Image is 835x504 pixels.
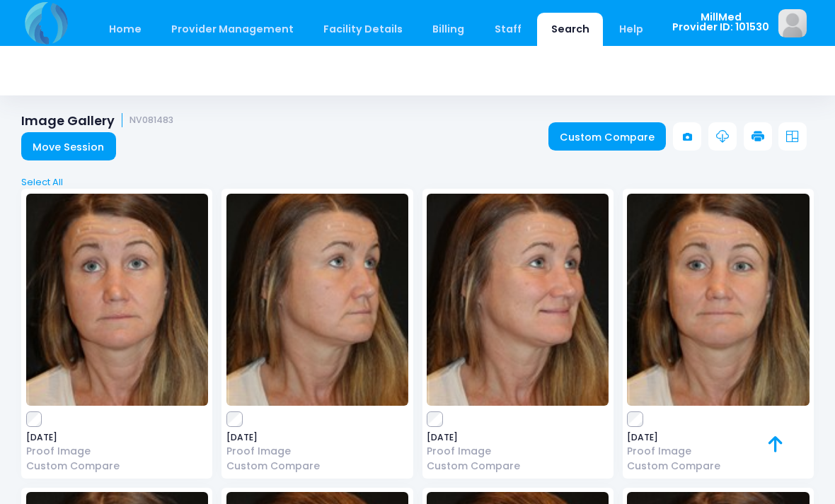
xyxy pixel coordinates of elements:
[537,13,603,46] a: Search
[226,459,408,474] a: Custom Compare
[627,444,809,459] a: Proof Image
[627,459,809,474] a: Custom Compare
[26,433,208,442] span: [DATE]
[548,122,667,151] a: Custom Compare
[226,194,408,406] img: image
[427,433,609,442] span: [DATE]
[26,459,208,474] a: Custom Compare
[606,13,657,46] a: Help
[157,13,307,46] a: Provider Management
[26,444,208,459] a: Proof Image
[672,12,769,33] span: MillMed Provider ID: 101530
[21,113,173,128] h1: Image Gallery
[95,13,155,46] a: Home
[427,459,609,474] a: Custom Compare
[21,132,116,160] a: Move Session
[17,175,819,189] a: Select All
[419,13,478,46] a: Billing
[627,433,809,442] span: [DATE]
[480,13,535,46] a: Staff
[26,194,208,406] img: image
[226,433,408,442] span: [DATE]
[310,13,417,46] a: Facility Details
[226,444,408,459] a: Proof Image
[427,194,609,406] img: image
[778,9,807,37] img: image
[129,115,173,126] small: NV081483
[427,444,609,459] a: Proof Image
[627,194,809,406] img: image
